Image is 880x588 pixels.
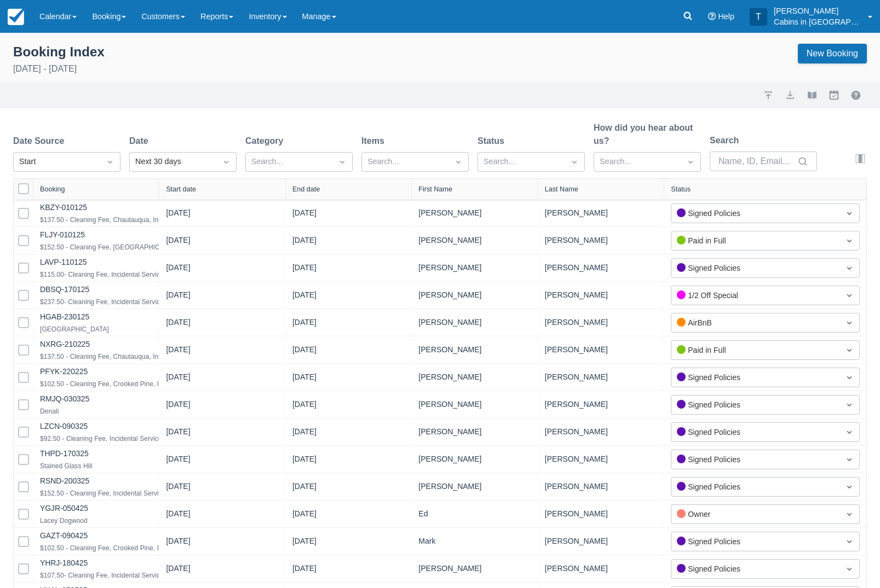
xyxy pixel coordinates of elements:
div: AirBnB [677,317,834,329]
div: Mark [418,534,531,548]
span: Dropdown icon [844,536,855,547]
span: Dropdown icon [844,563,855,574]
a: import [762,89,775,102]
div: [DATE] [292,235,317,251]
a: RSND-200325 [40,476,89,485]
div: [DATE] [292,481,317,497]
a: FLJY-010125 [40,230,85,239]
span: Dropdown icon [844,399,855,410]
div: [DATE] [292,508,317,524]
div: [DATE] [292,207,317,223]
div: [PERSON_NAME] [418,398,531,411]
label: Search [710,134,743,147]
span: Dropdown icon [844,454,855,465]
div: $102.50 - Cleaning Fee, Crooked Pine, Incidental Service Fee [40,377,223,391]
div: [DATE] [166,535,190,551]
div: [PERSON_NAME] [545,288,657,302]
div: [DATE] [292,399,317,415]
div: [PERSON_NAME] [545,534,657,548]
a: GAZT-090425 [40,531,88,540]
span: Dropdown icon [844,235,855,246]
div: [PERSON_NAME] [545,206,657,220]
div: $152.50 - Cleaning Fee, [GEOGRAPHIC_DATA], Incidental Service Fee [40,241,251,254]
div: [PERSON_NAME] [545,507,657,521]
div: [PERSON_NAME] [545,398,657,411]
label: Items [361,135,389,148]
label: Status [478,135,509,148]
label: Date [129,135,153,148]
span: Dropdown icon [844,208,855,219]
img: checkfront-main-nav-mini-logo.png [8,9,24,25]
div: [DATE] [166,235,190,251]
div: [DATE] [292,262,317,278]
div: Signed Policies [677,563,834,575]
div: $92.50 - Cleaning Fee, Incidental Service Fee, [GEOGRAPHIC_DATA] [40,432,248,445]
div: [DATE] [292,344,317,360]
div: [PERSON_NAME] [418,234,531,247]
i: Help [708,13,716,20]
div: [DATE] [166,344,190,360]
button: export [784,89,797,102]
div: [DATE] [166,289,190,305]
div: Signed Policies [677,262,834,274]
div: Denali [40,405,89,418]
div: [DATE] [292,426,317,442]
div: [DATE] [292,289,317,305]
div: [DATE] [292,453,317,469]
span: Dropdown icon [844,290,855,301]
a: NXRG-210225 [40,340,90,348]
div: [PERSON_NAME] [545,480,657,493]
div: Start [19,156,95,168]
div: T [750,8,767,26]
div: [DATE] [166,317,190,333]
div: [DATE] [166,426,190,442]
label: Category [245,135,287,148]
div: [DATE] [292,563,317,579]
div: Signed Policies [677,207,834,219]
div: $102.50 - Cleaning Fee, Crooked Pine, Incidental Service Fee [40,542,223,555]
div: [PERSON_NAME] [418,452,531,466]
div: Booking [40,185,65,193]
div: [PERSON_NAME] [418,288,531,302]
a: LZCN-090325 [40,422,88,430]
span: Dropdown icon [844,372,855,383]
div: [PERSON_NAME] [418,261,531,275]
div: $115.00- Cleaning Fee, Incidental Service Fee, The [GEOGRAPHIC_DATA] at [GEOGRAPHIC_DATA] [40,268,341,281]
div: [DATE] [292,535,317,551]
span: Dropdown icon [221,156,232,167]
div: Next 30 days [135,156,211,168]
div: [PERSON_NAME] [545,452,657,466]
div: Signed Policies [677,535,834,548]
div: Signed Policies [677,399,834,411]
div: [DATE] [166,371,190,387]
span: Dropdown icon [453,156,464,167]
div: 1/2 Off Special [677,289,834,301]
label: Date Source [13,135,68,148]
div: Owner [677,508,834,520]
span: Dropdown icon [844,317,855,328]
div: [DATE] [292,317,317,333]
span: Help [718,12,734,21]
div: Paid in Full [677,235,834,247]
div: [PERSON_NAME] [545,316,657,329]
span: Dropdown icon [844,263,855,273]
div: Stained Glass Hill [40,459,93,473]
div: [PERSON_NAME] [418,206,531,220]
div: Lacey Dogwood [40,514,88,527]
div: [DATE] [166,453,190,469]
div: End date [292,185,320,193]
a: YHRJ-180425 [40,558,88,567]
span: Dropdown icon [105,156,116,167]
div: $137.50 - Cleaning Fee, Chautauqua, Incidental Service Fee, Pet Fee [40,213,246,226]
div: Paid in Full [677,344,834,356]
div: $137.50 - Cleaning Fee, Chautauqua, Incidental Service Fee [40,350,218,363]
input: Name, ID, Email... [718,152,795,171]
p: Cabins in [GEOGRAPHIC_DATA] [774,16,861,27]
div: [DATE] [166,481,190,497]
p: [PERSON_NAME] [774,5,861,16]
div: $107.50- Cleaning Fee, Incidental Service Fee, Lookout at [GEOGRAPHIC_DATA] [40,569,283,582]
a: PFYK-220225 [40,367,88,376]
span: Dropdown icon [844,509,855,520]
span: Dropdown icon [844,481,855,492]
div: Signed Policies [677,371,834,383]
